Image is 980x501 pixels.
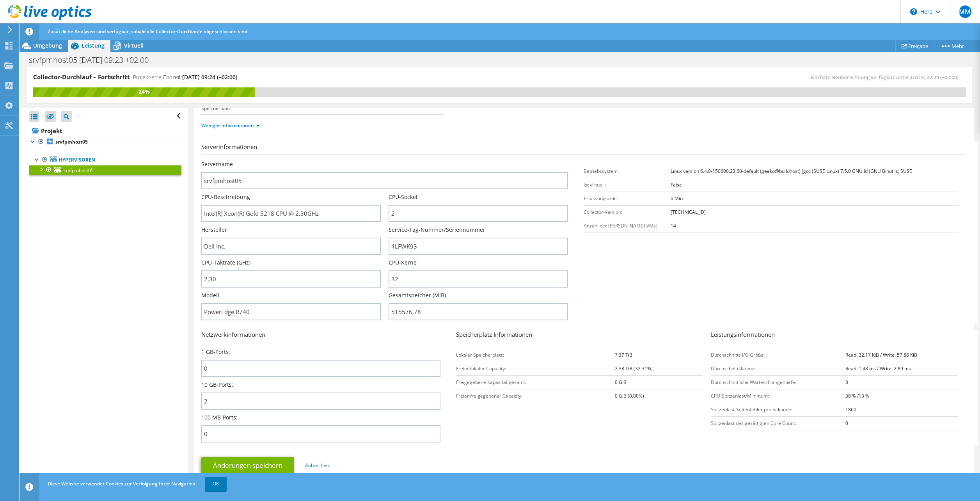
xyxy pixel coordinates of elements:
h3: Leistungsinformationen [711,330,958,342]
label: Service-Tag-Nummer/Seriennummer [389,226,485,234]
td: Ist virtuell: [584,178,671,192]
a: Abbrechen [305,462,329,469]
label: Servername [201,160,233,168]
b: 0 GiB (0,00%) [615,393,644,399]
b: 3 [845,379,848,386]
td: Durchschnittslatenz: [711,362,845,375]
label: Hersteller [201,226,227,234]
span: srvfpmhost05 [64,167,94,174]
span: Leistung [82,42,105,49]
span: Diese Website verwendet Cookies zur Verfolgung Ihrer Navigation. [48,480,197,487]
a: Änderungen speichern [201,457,294,474]
svg: \n [910,8,917,15]
td: CPU-Spitzenlast/Minimum: [711,389,845,403]
label: 100 MB-Ports: [201,414,238,421]
label: CPU-Kerne [389,259,417,266]
b: 14 [671,222,676,229]
a: Mehr [934,40,970,52]
span: [DATE] 22:29 (+02:00) [909,74,959,81]
b: 7,37 TiB [615,352,632,358]
td: Collector-Version: [584,205,671,219]
div: 24% [33,87,255,96]
b: Read: 1,48 ms / Write: 2,89 ms [845,365,911,372]
label: Gesamtspeicher (MiB) [389,291,446,299]
a: Hypervisoren [29,155,181,165]
td: Anzahl der [PERSON_NAME]-VMs: [584,219,671,233]
b: srvfpmhost05 [55,139,88,145]
span: Zusätzliche Analysen sind verfügbar, sobald alle Collector-Durchläufe abgeschlossen sind. [48,28,249,35]
span: Virtuell [124,42,144,49]
span: MM [959,5,971,18]
b: 0 Min. [671,195,684,202]
h3: Speicherplatz Informationen [456,330,703,342]
a: srvfpmhost05 [29,165,181,175]
b: 1860 [845,406,856,413]
label: Modell [201,291,219,299]
a: Weniger Informationen [201,122,260,129]
td: Spitzenlast des gesättigten Core Count: [711,416,845,430]
b: False [671,181,682,188]
span: Umgebung [33,42,62,49]
b: 0 [845,420,848,426]
td: Durchschnittliche Warteschlangentiefe: [711,375,845,389]
td: Spitzenlast-Seitenfehler pro Sekunde: [711,403,845,416]
a: OK [205,477,227,491]
b: Linux version 6.4.0-150600.23.60-default (geeko@buildhost) (gcc (SUSE Linux) 7.5.0 GNU ld (GNU Bi... [671,168,912,174]
label: CPU-Beschreibung [201,193,250,201]
b: 0 GiB [615,379,627,386]
b: [TECHNICAL_ID] [671,209,706,215]
a: Freigabe [895,40,934,52]
td: Erfassungszeit: [584,192,671,205]
td: Lokaler Speicherplatz: [456,348,615,362]
span: [DATE] 09:24 (+02:00) [182,73,237,81]
label: 10 GB-Ports: [201,381,233,389]
b: 2,38 TiB (32,31%) [615,365,653,372]
h3: Serverinformationen [201,142,966,155]
td: Freigegebene Kapazität gesamt: [456,375,615,389]
b: 38 % /13 % [845,393,869,399]
a: srvfpmhost05 [29,137,181,147]
b: Read: 32,17 KiB / Write: 57,88 KiB [845,352,917,358]
td: Freier freigegebener Capacity: [456,389,615,403]
h1: srvfpmhost05 [DATE] 09:23 +02:00 [25,56,161,64]
td: Freier lokaler Capacity: [456,362,615,375]
label: CPU-Taktrate (GHz) [201,259,250,266]
label: CPU-Sockel [389,193,417,201]
td: Betriebssystem: [584,164,671,178]
a: Projekt [29,124,181,137]
h4: Projektierte Endzeit: [133,73,237,82]
h3: Netzwerkinformationen [201,330,448,342]
span: Nächste Neuberechnung verfügbar unter [811,74,962,81]
label: 1 GB-Ports: [201,348,230,356]
td: Durchschnitts I/O-Größe: [711,348,845,362]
